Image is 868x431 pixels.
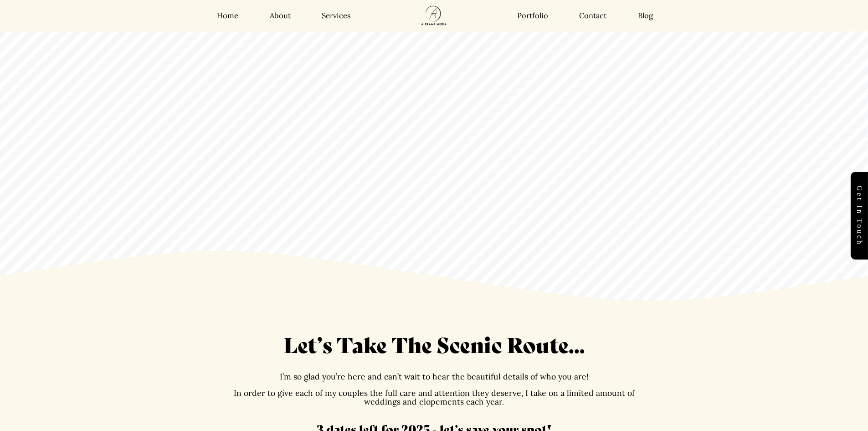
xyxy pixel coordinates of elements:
[851,172,868,260] a: Get in touch
[638,11,653,21] a: Blog
[222,372,646,381] p: I’m so glad you’re here and can’t wait to hear the beautiful details of who you are!
[222,330,646,358] h1: Let’s Take The Scenic Route…
[222,389,646,406] p: In order to give each of my couples the full care and attention they deserve, I take on a limited...
[517,11,548,21] a: Portfolio
[270,11,291,21] a: About
[579,11,606,21] a: Contact
[322,11,351,21] a: Services
[217,11,238,21] a: Home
